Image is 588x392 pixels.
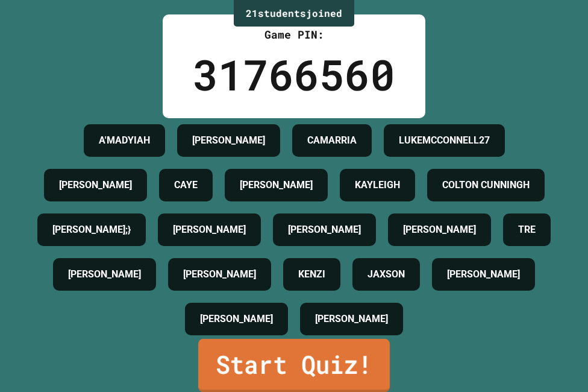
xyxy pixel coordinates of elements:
h4: JAXSON [367,267,405,282]
h4: [PERSON_NAME] [68,267,141,282]
h4: CAYE [174,178,198,192]
h4: KENZI [298,267,325,282]
h4: [PERSON_NAME] [315,312,388,326]
h4: [PERSON_NAME] [183,267,256,282]
h4: [PERSON_NAME] [240,178,313,192]
h4: [PERSON_NAME] [403,223,476,237]
h4: CAMARRIA [307,133,357,148]
h4: [PERSON_NAME] [173,223,246,237]
a: Start Quiz! [198,339,390,392]
h4: [PERSON_NAME];} [52,223,131,237]
h4: [PERSON_NAME] [59,178,132,192]
div: Game PIN: [193,27,395,43]
h4: [PERSON_NAME] [192,133,265,148]
h4: COLTON CUNNINGH [442,178,530,192]
h4: A'MADYIAH [99,133,150,148]
h4: [PERSON_NAME] [288,223,361,237]
h4: [PERSON_NAME] [200,312,273,326]
h4: KAYLEIGH [355,178,400,192]
h4: [PERSON_NAME] [447,267,520,282]
h4: LUKEMCCONNELL27 [399,133,490,148]
h4: TRE [518,223,536,237]
div: 31766560 [193,43,395,106]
